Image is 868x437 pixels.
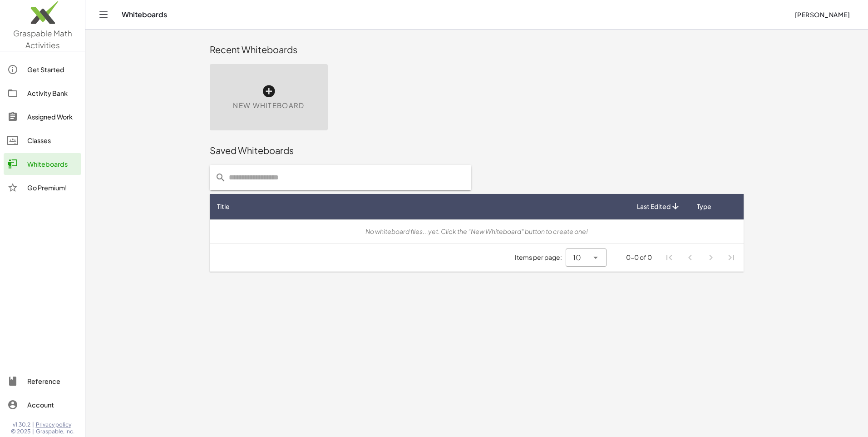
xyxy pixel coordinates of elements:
div: Get Started [27,64,78,75]
div: Activity Bank [27,88,78,99]
span: v1.30.2 [13,421,30,428]
div: Classes [27,135,78,146]
span: 10 [573,252,581,263]
span: Type [697,202,711,211]
div: Assigned Work [27,111,78,122]
nav: Pagination Navigation [659,247,742,268]
a: Activity Bank [4,82,81,104]
a: Assigned Work [4,106,81,128]
div: 0-0 of 0 [626,253,652,262]
a: Classes [4,129,81,151]
div: Recent Whiteboards [210,43,744,56]
span: Graspable, Inc. [36,428,74,435]
button: [PERSON_NAME] [787,6,857,23]
a: Whiteboards [4,153,81,175]
span: | [32,428,34,435]
span: [PERSON_NAME] [794,10,850,19]
span: © 2025 [11,428,30,435]
div: Go Premium! [27,182,78,193]
span: Last Edited [637,202,671,211]
div: Reference [27,376,78,387]
span: Items per page: [515,253,566,262]
a: Get Started [4,59,81,80]
a: Account [4,394,81,416]
button: Toggle navigation [96,7,111,22]
span: | [32,421,34,428]
span: Graspable Math Activities [13,28,72,50]
a: Reference [4,370,81,392]
i: prepended action [215,172,226,183]
a: Privacy policy [36,421,74,428]
div: Whiteboards [27,159,78,169]
div: Account [27,399,78,410]
span: Title [217,202,230,211]
div: Saved Whiteboards [210,144,744,157]
div: No whiteboard files...yet. Click the "New Whiteboard" button to create one! [217,227,736,236]
span: New Whiteboard [233,100,304,111]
